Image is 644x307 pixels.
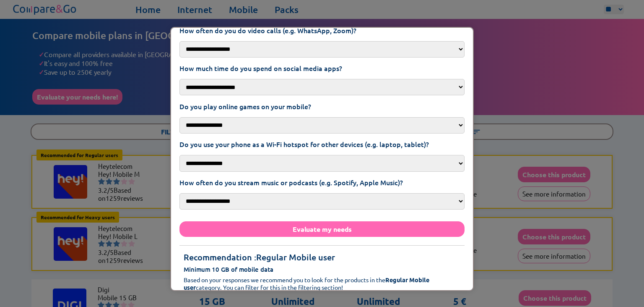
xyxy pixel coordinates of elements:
[179,139,465,149] label: Do you use your phone as a Wi-Fi hotspot for other devices (e.g. laptop, tablet)?
[179,178,465,187] label: How often do you stream music or podcasts (e.g. Spotify, Apple Music)?
[184,252,335,274] span: Regular Mobile user
[179,63,465,73] label: How much time do you spend on social media apps?
[184,265,273,273] span: Minimum 10 GB of mobile data
[184,252,460,274] h3: Recommendation :
[184,276,429,291] b: Regular Mobile user
[179,221,465,237] button: Evaluate my needs
[179,26,465,35] label: How often do you do video calls (e.g. WhatsApp, Zoom)?
[179,102,465,111] label: Do you play online games on your mobile?
[184,276,460,291] p: Based on your responses we recommend you to look for the products in the category. You can filter...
